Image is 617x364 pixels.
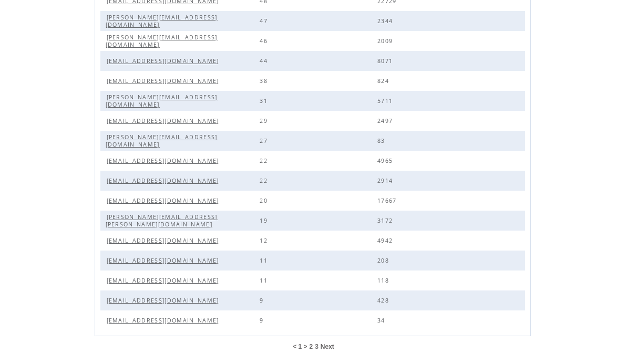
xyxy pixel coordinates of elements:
[260,57,270,65] span: 44
[107,157,222,164] span: [EMAIL_ADDRESS][DOMAIN_NAME]
[377,317,388,324] span: 34
[260,237,270,244] span: 12
[106,316,223,324] a: [EMAIL_ADDRESS][DOMAIN_NAME]
[106,57,223,64] a: [EMAIL_ADDRESS][DOMAIN_NAME]
[293,343,307,350] span: < 1 >
[106,213,218,228] span: [PERSON_NAME][EMAIL_ADDRESS][PERSON_NAME][DOMAIN_NAME]
[260,197,270,204] span: 20
[377,37,395,45] span: 2009
[107,197,222,204] span: [EMAIL_ADDRESS][DOMAIN_NAME]
[309,343,313,350] a: 2
[106,93,218,108] a: [PERSON_NAME][EMAIL_ADDRESS][DOMAIN_NAME]
[107,57,222,65] span: [EMAIL_ADDRESS][DOMAIN_NAME]
[107,297,222,304] span: [EMAIL_ADDRESS][DOMAIN_NAME]
[106,157,223,164] a: [EMAIL_ADDRESS][DOMAIN_NAME]
[106,34,218,48] span: [PERSON_NAME][EMAIL_ADDRESS][DOMAIN_NAME]
[107,117,222,124] span: [EMAIL_ADDRESS][DOMAIN_NAME]
[106,117,223,124] a: [EMAIL_ADDRESS][DOMAIN_NAME]
[106,213,218,227] a: [PERSON_NAME][EMAIL_ADDRESS][PERSON_NAME][DOMAIN_NAME]
[106,236,223,244] a: [EMAIL_ADDRESS][DOMAIN_NAME]
[377,17,395,25] span: 2344
[260,37,270,45] span: 46
[377,157,395,164] span: 4965
[377,77,392,85] span: 824
[107,177,222,184] span: [EMAIL_ADDRESS][DOMAIN_NAME]
[106,133,218,148] a: [PERSON_NAME][EMAIL_ADDRESS][DOMAIN_NAME]
[107,237,222,244] span: [EMAIL_ADDRESS][DOMAIN_NAME]
[321,343,334,350] a: Next
[377,57,395,65] span: 8071
[377,237,395,244] span: 4942
[260,217,270,224] span: 19
[260,97,270,105] span: 31
[107,277,222,284] span: [EMAIL_ADDRESS][DOMAIN_NAME]
[107,77,222,85] span: [EMAIL_ADDRESS][DOMAIN_NAME]
[377,277,392,284] span: 118
[106,14,218,28] span: [PERSON_NAME][EMAIL_ADDRESS][DOMAIN_NAME]
[377,137,388,144] span: 83
[260,77,270,85] span: 38
[106,13,218,28] a: [PERSON_NAME][EMAIL_ADDRESS][DOMAIN_NAME]
[260,137,270,144] span: 27
[106,176,223,184] a: [EMAIL_ADDRESS][DOMAIN_NAME]
[106,77,223,84] a: [EMAIL_ADDRESS][DOMAIN_NAME]
[107,317,222,324] span: [EMAIL_ADDRESS][DOMAIN_NAME]
[106,276,223,284] a: [EMAIL_ADDRESS][DOMAIN_NAME]
[260,17,270,25] span: 47
[377,297,392,304] span: 428
[106,33,218,48] a: [PERSON_NAME][EMAIL_ADDRESS][DOMAIN_NAME]
[260,157,270,164] span: 22
[260,277,270,284] span: 11
[377,257,392,264] span: 208
[377,177,395,184] span: 2914
[260,117,270,124] span: 29
[377,217,395,224] span: 3172
[315,343,318,350] a: 3
[260,177,270,184] span: 22
[106,133,218,148] span: [PERSON_NAME][EMAIL_ADDRESS][DOMAIN_NAME]
[377,97,395,105] span: 5711
[260,317,266,324] span: 9
[377,117,395,124] span: 2497
[107,257,222,264] span: [EMAIL_ADDRESS][DOMAIN_NAME]
[106,296,223,304] a: [EMAIL_ADDRESS][DOMAIN_NAME]
[106,196,223,204] a: [EMAIL_ADDRESS][DOMAIN_NAME]
[260,257,270,264] span: 11
[377,197,399,204] span: 17667
[106,256,223,264] a: [EMAIL_ADDRESS][DOMAIN_NAME]
[260,297,266,304] span: 9
[106,93,218,108] span: [PERSON_NAME][EMAIL_ADDRESS][DOMAIN_NAME]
